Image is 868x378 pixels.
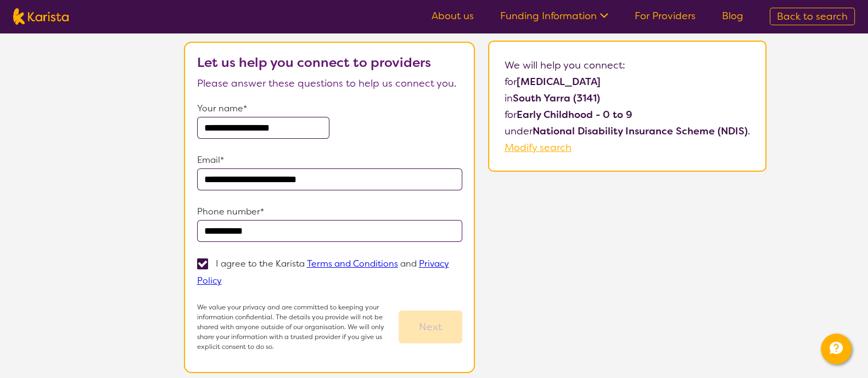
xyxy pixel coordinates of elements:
b: National Disability Insurance Scheme (NDIS) [533,125,748,138]
p: Your name* [197,100,463,117]
a: Back to search [770,8,855,25]
b: [MEDICAL_DATA] [517,75,601,88]
p: Phone number* [197,204,463,220]
a: Modify search [505,141,572,154]
p: for [505,74,750,90]
a: Terms and Conditions [307,258,398,269]
p: for [505,106,750,123]
b: Early Childhood - 0 to 9 [517,108,632,121]
a: Funding Information [500,9,608,22]
h2: About You [184,18,475,37]
p: in [505,90,750,106]
p: We value your privacy and are committed to keeping your information confidential. The details you... [197,302,399,352]
p: under . [505,123,750,139]
p: We will help you connect: [505,57,750,74]
button: Channel Menu [821,334,852,364]
a: For Providers [635,9,696,22]
a: Blog [722,9,743,22]
p: Email* [197,152,463,168]
p: Please answer these questions to help us connect you. [197,75,463,92]
b: South Yarra (3141) [513,92,600,105]
img: Karista logo [13,8,69,25]
b: Let us help you connect to providers [197,54,431,71]
a: About us [432,9,474,22]
span: Back to search [777,10,848,23]
p: I agree to the Karista and [197,258,449,286]
a: Privacy Policy [197,258,449,286]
